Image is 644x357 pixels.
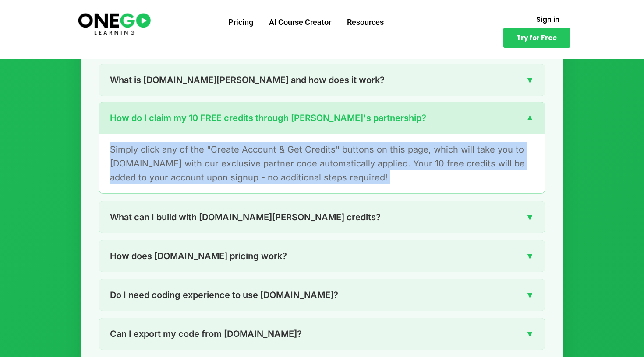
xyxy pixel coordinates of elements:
[526,111,534,125] span: ▼
[261,11,339,34] a: AI Course Creator
[110,327,302,341] span: Can I export my code from [DOMAIN_NAME]?
[339,11,392,34] a: Resources
[536,16,559,23] span: Sign in
[526,211,534,224] span: ▼
[526,250,534,263] span: ▼
[110,111,426,125] span: How do I claim my 10 FREE credits through [PERSON_NAME]'s partnership?
[110,210,381,224] span: What can I build with [DOMAIN_NAME][PERSON_NAME] credits?
[110,249,287,263] span: How does [DOMAIN_NAME] pricing work?
[110,288,338,302] span: Do I need coding experience to use [DOMAIN_NAME]?
[526,73,534,87] span: ▼
[503,28,570,48] a: Try for Free
[220,11,261,34] a: Pricing
[517,35,557,41] span: Try for Free
[526,327,534,341] span: ▼
[526,11,570,28] a: Sign in
[110,142,534,184] p: Simply click any of the "Create Account & Get Credits" buttons on this page, which will take you ...
[110,73,385,87] span: What is [DOMAIN_NAME][PERSON_NAME] and how does it work?
[526,288,534,302] span: ▼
